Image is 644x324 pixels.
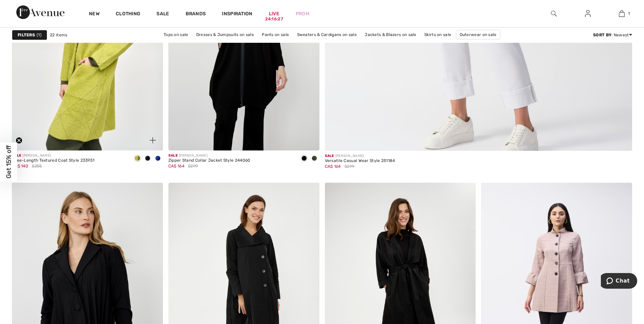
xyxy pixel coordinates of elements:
[269,10,279,17] a: Live24:16:27
[421,30,455,39] a: Skirts on sale
[325,159,395,163] div: Versatile Casual Wear Style 251184
[619,10,625,18] img: My Bag
[193,30,257,39] a: Dresses & Jumpsuits on sale
[325,154,334,158] span: Sale
[628,11,630,17] span: 1
[168,154,178,158] span: Sale
[132,153,143,164] div: Wasabi
[37,32,41,38] span: 1
[258,30,292,39] a: Pants on sale
[294,30,360,39] a: Sweaters & Cardigans on sale
[168,153,251,158] div: [PERSON_NAME]
[50,32,67,38] span: 22 items
[18,32,35,38] strong: Filters
[153,153,163,164] div: Royal Sapphire 163
[456,30,500,39] a: Outerwear on sale
[143,153,153,164] div: Black
[12,153,94,158] div: [PERSON_NAME]
[116,11,140,18] a: Clothing
[345,163,354,169] span: $299
[585,10,591,18] img: My Info
[325,154,395,159] div: [PERSON_NAME]
[222,11,252,18] span: Inspiration
[296,10,309,17] a: Prom
[188,163,198,169] span: $299
[89,11,99,18] a: New
[265,16,283,22] div: 24:16:27
[16,137,22,144] button: Close teaser
[361,30,420,39] a: Jackets & Blazers on sale
[593,32,632,38] div: : Newest
[601,273,637,290] iframe: Opens a widget where you can chat to one of our agents
[309,153,319,164] div: Iguana
[605,10,638,18] a: 1
[325,164,341,169] span: CA$ 164
[16,5,65,19] img: 1ère Avenue
[32,163,42,169] span: $255
[299,153,309,164] div: Black
[168,158,251,163] div: Zipper Stand Collar Jacket Style 244060
[186,11,206,18] a: Brands
[12,158,94,163] div: Knee-Length Textured Coat Style 233951
[579,10,596,18] a: Sign In
[593,33,611,37] strong: Sort By
[168,164,184,168] span: CA$ 164
[157,11,169,18] a: Sale
[551,10,557,18] img: search the website
[150,137,156,143] img: plus_v2.svg
[5,145,13,179] span: Get 15% off
[12,164,28,168] span: CA$ 140
[160,30,192,39] a: Tops on sale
